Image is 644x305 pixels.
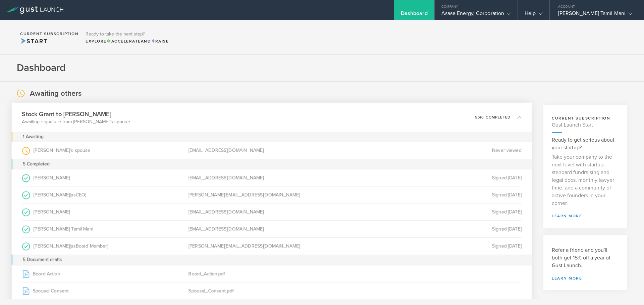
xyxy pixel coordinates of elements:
span: ) [85,192,86,198]
iframe: Chat Widget [610,273,644,305]
div: [EMAIL_ADDRESS][DOMAIN_NAME] [189,221,355,237]
div: Spousal_Consent.pdf [189,282,355,299]
h3: Ready to get serious about your startup? [552,136,619,152]
div: [PERSON_NAME] [22,238,188,255]
div: Signed [DATE] [355,186,521,203]
div: [EMAIL_ADDRESS][DOMAIN_NAME] [189,204,355,220]
div: 1 Awaiting [22,132,43,142]
span: Board Member [76,243,107,249]
h3: Ready to take the next step? [86,32,169,36]
div: [PERSON_NAME] Tamil Mani [558,10,632,20]
span: and [107,39,151,44]
div: Signed [DATE] [355,238,521,255]
h2: Current Subscription [20,32,78,36]
span: Start [20,37,47,45]
span: CEO [76,192,86,198]
p: Take your company to the next level with startup-standard fundraising and legal docs, monthly law... [552,153,619,207]
div: Signed [DATE] [355,169,521,186]
span: (as [70,243,75,249]
p: Awaiting signature from [PERSON_NAME]’s spouse [22,118,130,125]
div: Help [525,10,542,20]
div: Ready to take the next step?ExploreAccelerateandRaise [82,27,172,48]
span: Accelerate [107,39,141,44]
div: Signed [DATE] [355,221,521,237]
span: ) [107,243,108,249]
div: 5 Document drafts [12,255,532,265]
em: of [478,115,481,119]
div: Dashboard [401,10,428,20]
div: [EMAIL_ADDRESS][DOMAIN_NAME] [189,142,355,159]
h2: Awaiting others [30,89,82,98]
div: [PERSON_NAME] [22,204,188,220]
span: Raise [151,39,169,44]
div: [PERSON_NAME] Tamil Mani [22,221,188,237]
h3: Refer a friend and you'll both get 15% off a year of Gust Launch. [552,246,619,270]
div: [PERSON_NAME]’s spouse [22,142,188,159]
div: Never viewed [355,142,521,159]
div: Board Action [22,265,188,282]
span: (as [70,192,75,198]
div: [PERSON_NAME][EMAIL_ADDRESS][DOMAIN_NAME] [189,186,355,203]
div: Board_Action.pdf [189,265,355,282]
div: [PERSON_NAME] [22,169,188,186]
p: 5 6 completed [475,115,511,119]
h3: current subscription [552,115,619,121]
div: Explore [86,38,169,44]
div: 5 Completed [12,159,532,169]
a: learn more [552,214,619,218]
div: [EMAIL_ADDRESS][DOMAIN_NAME] [189,169,355,186]
div: Asase Energy, Corporation [441,10,511,20]
h3: Stock Grant to [PERSON_NAME] [22,109,130,119]
div: [PERSON_NAME] [22,186,188,203]
h4: Gust Launch Start [552,121,619,129]
div: [PERSON_NAME][EMAIL_ADDRESS][DOMAIN_NAME] [189,238,355,255]
div: Spousal Consent [22,282,188,299]
a: Learn more [552,276,619,280]
div: Signed [DATE] [355,204,521,220]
